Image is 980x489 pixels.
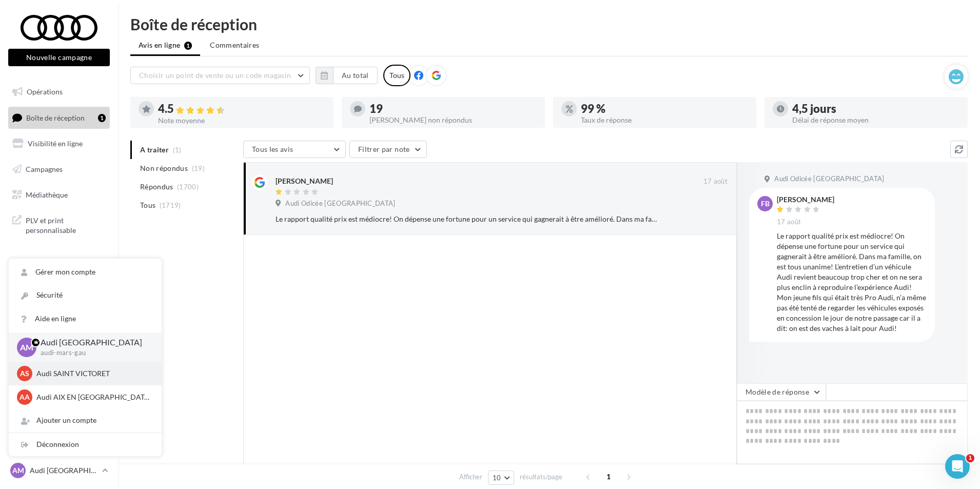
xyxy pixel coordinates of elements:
span: Campagnes [26,165,63,173]
a: AM Audi [GEOGRAPHIC_DATA] [8,461,110,480]
p: Audi AIX EN [GEOGRAPHIC_DATA] [36,392,149,402]
div: Le rapport qualité prix est médiocre! On dépense une fortune pour un service qui gagnerait à être... [777,231,927,334]
span: Boîte de réception [26,113,85,122]
span: Audi Odicée [GEOGRAPHIC_DATA] [774,174,884,184]
span: Médiathèque [26,190,68,199]
span: AM [20,341,33,353]
button: Au total [316,67,378,84]
button: Tous les avis [243,141,346,158]
div: [PERSON_NAME] [777,196,834,203]
div: Note moyenne [158,117,325,124]
p: Audi [GEOGRAPHIC_DATA] [41,337,145,348]
div: [PERSON_NAME] non répondus [369,116,537,124]
span: AM [12,465,24,476]
div: Le rapport qualité prix est médiocre! On dépense une fortune pour un service qui gagnerait à être... [276,214,661,224]
span: FB [761,199,770,209]
span: Audi Odicée [GEOGRAPHIC_DATA] [285,199,395,208]
a: Gérer mon compte [9,261,162,284]
button: 10 [488,471,514,485]
a: Aide en ligne [9,307,162,330]
span: Opérations [27,87,63,96]
span: (1700) [177,183,199,191]
span: (19) [192,164,205,172]
button: Filtrer par note [349,141,427,158]
span: Tous les avis [252,145,293,153]
div: Déconnexion [9,433,162,456]
span: Tous [140,200,155,210]
span: Non répondus [140,163,188,173]
div: [PERSON_NAME] [276,176,333,186]
button: Nouvelle campagne [8,49,110,66]
span: 17 août [703,177,728,186]
span: AS [20,368,29,379]
a: Médiathèque [6,184,112,206]
button: Au total [333,67,378,84]
button: Choisir un point de vente ou un code magasin [130,67,310,84]
button: Modèle de réponse [737,383,826,401]
span: AA [19,392,30,402]
span: Visibilité en ligne [28,139,83,148]
div: Taux de réponse [581,116,748,124]
div: 19 [369,103,537,114]
p: Audi SAINT VICTORET [36,368,149,379]
span: 10 [493,474,501,482]
p: audi-mars-gau [41,348,145,358]
a: Visibilité en ligne [6,133,112,154]
iframe: Intercom live chat [945,454,970,479]
div: Tous [383,65,410,86]
span: 1 [966,454,974,462]
div: 1 [98,114,106,122]
div: Boîte de réception [130,16,968,32]
div: 4,5 jours [792,103,959,114]
p: Audi [GEOGRAPHIC_DATA] [30,465,98,476]
span: 1 [600,468,617,485]
span: 17 août [777,218,801,227]
span: PLV et print personnalisable [26,213,106,236]
span: résultats/page [520,472,562,482]
div: 4.5 [158,103,325,115]
div: 99 % [581,103,748,114]
span: (1719) [160,201,181,209]
a: PLV et print personnalisable [6,209,112,240]
a: Campagnes [6,159,112,180]
span: Choisir un point de vente ou un code magasin [139,71,291,80]
a: Sécurité [9,284,162,307]
a: Opérations [6,81,112,103]
span: Répondus [140,182,173,192]
a: Boîte de réception1 [6,107,112,129]
div: Délai de réponse moyen [792,116,959,124]
span: Commentaires [210,40,259,50]
span: Afficher [459,472,482,482]
div: Ajouter un compte [9,409,162,432]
